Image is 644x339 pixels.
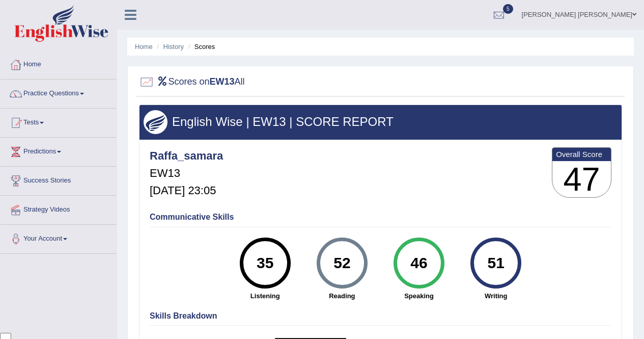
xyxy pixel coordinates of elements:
[400,242,437,284] div: 46
[503,4,513,14] span: 5
[210,76,235,87] b: EW13
[232,291,298,301] strong: Listening
[150,311,611,321] h4: Skills Breakdown
[150,213,611,222] h4: Communicative Skills
[552,161,611,198] h3: 47
[1,225,117,250] a: Your Account
[246,242,284,284] div: 35
[135,43,153,50] a: Home
[186,42,215,51] li: Scores
[556,150,607,159] b: Overall Score
[309,291,375,301] strong: Reading
[463,291,529,301] strong: Writing
[1,50,117,76] a: Home
[1,138,117,163] a: Predictions
[1,196,117,221] a: Strategy Videos
[163,43,184,50] a: History
[1,109,117,134] a: Tests
[144,110,167,134] img: wings.png
[1,80,117,105] a: Practice Questions
[385,291,452,301] strong: Speaking
[478,242,515,284] div: 51
[150,167,223,179] h5: EW13
[139,74,245,90] h2: Scores on All
[144,115,618,128] h3: English Wise | EW13 | SCORE REPORT
[150,150,223,162] h4: Raffa_samara
[1,167,117,192] a: Success Stories
[323,242,360,284] div: 52
[150,185,223,197] h5: [DATE] 23:05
